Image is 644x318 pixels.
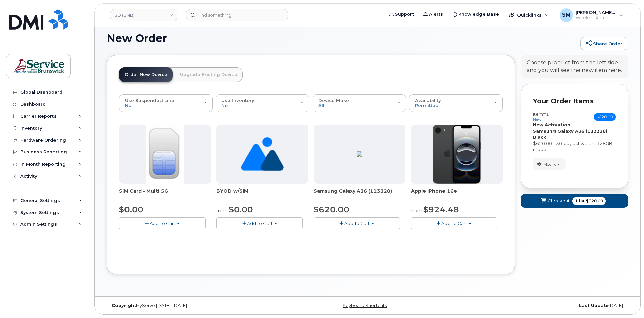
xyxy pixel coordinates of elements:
span: Checkout [548,198,570,204]
span: All [318,103,324,108]
img: iphone16e.png [433,125,481,184]
strong: Last Update [579,303,609,308]
span: $620.00 [314,205,349,214]
span: for [578,198,586,204]
small: new [533,117,541,122]
h1: New Order [107,32,577,44]
span: Wireless Admin [576,15,616,21]
button: Use Suspended Line No [119,94,213,112]
span: $0.00 [119,205,143,214]
span: No [125,103,131,108]
strong: Black [533,134,546,140]
button: Add To Cart [314,217,400,229]
button: Use Inventory No [216,94,309,112]
small: from [411,208,422,214]
div: Slattery, Matthew (SNB) [555,8,628,22]
button: Availability Permitted [409,94,503,112]
span: #1 [543,111,549,117]
img: ED9FC9C2-4804-4D92-8A77-98887F1967E0.png [357,151,362,157]
div: Choose product from the left side and you will see the new item here. [527,59,622,74]
a: Keyboard Shortcuts [343,303,387,308]
strong: Samsung Galaxy A36 (113328) [533,128,607,134]
img: no_image_found-2caef05468ed5679b831cfe6fc140e25e0c280774317ffc20a367ab7fd17291e.png [241,125,284,184]
button: Add To Cart [411,217,497,229]
span: Use Inventory [221,98,254,103]
span: Use Suspended Line [125,98,174,103]
span: 1 [575,198,578,204]
button: Modify [533,158,566,170]
div: BYOD w/SIM [216,188,308,201]
span: $620.00 [594,113,616,121]
span: $0.00 [229,205,253,214]
a: Upgrade Existing Device [175,67,243,82]
div: MyServe [DATE]–[DATE] [107,303,281,308]
span: Add To Cart [441,221,467,226]
img: 00D627D4-43E9-49B7-A367-2C99342E128C.jpg [146,125,184,184]
span: Add To Cart [150,221,175,226]
button: Add To Cart [216,217,303,229]
span: Availability [415,98,441,103]
span: Add To Cart [247,221,273,226]
div: [DATE] [454,303,628,308]
button: Add To Cart [119,217,206,229]
strong: Copyright [112,303,136,308]
span: Modify [543,161,557,167]
span: $924.48 [423,205,459,214]
div: $620.00 - 30-day activation (128GB model) [533,140,616,153]
div: Quicklinks [504,8,553,22]
a: SD (SNB) [110,9,177,21]
span: Device Make [318,98,349,103]
span: No [221,103,228,108]
a: Share Order [580,37,628,50]
p: Your Order Items [533,96,616,106]
span: Add To Cart [344,221,370,226]
h3: Item [533,112,549,121]
strong: New Activation [533,122,570,127]
small: from [216,208,228,214]
span: $620.00 [586,198,603,204]
span: Permitted [415,103,439,108]
a: Order New Device [119,67,173,82]
div: Apple iPhone 16e [411,188,503,201]
div: SIM Card - Multi 5G [119,188,211,201]
div: Samsung Galaxy A36 (113328) [314,188,405,201]
button: Device Make All [313,94,406,112]
button: Checkout 1 for $620.00 [521,194,628,208]
input: Find something... [186,9,288,21]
